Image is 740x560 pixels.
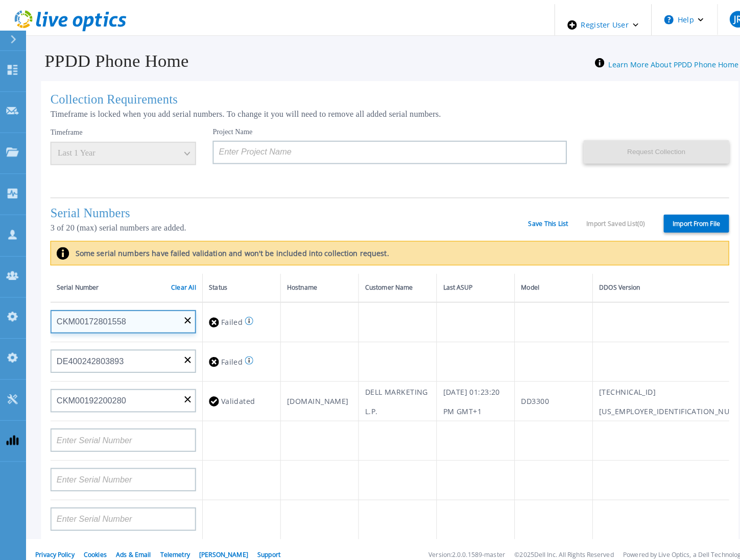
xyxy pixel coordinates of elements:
[168,279,193,286] a: Clear All
[50,304,193,327] input: Enter Serial Number
[205,346,269,365] div: Failed
[598,59,725,68] a: Learn More About PPDD Phone Home
[50,126,81,134] label: Timeframe
[114,540,148,549] a: Ads & Email
[50,202,519,216] h1: Serial Numbers
[50,382,193,405] input: Enter Serial Number
[50,498,193,521] input: Enter Serial Number
[50,219,519,228] p: 3 of 20 (max) serial numbers are added.
[35,540,73,549] a: Privacy Policy
[209,126,248,133] label: Project Name
[196,540,244,549] a: [PERSON_NAME]
[205,307,269,326] div: Failed
[205,385,269,403] div: Validated
[199,269,276,297] th: Status
[50,343,193,366] input: Enter Serial Number
[506,375,582,414] td: DD3300
[612,542,731,548] li: Powered by Live Optics, a Dell Technology
[421,542,496,548] li: Version: 2.0.0.1589-master
[545,4,639,45] div: Register User
[276,375,352,414] td: [DOMAIN_NAME]
[352,375,429,414] td: DELL MARKETING L.P.
[56,277,193,288] div: Serial Number
[209,138,557,161] input: Enter Project Name
[50,91,716,105] h1: Collection Requirements
[519,216,558,223] a: Save This List
[50,421,193,444] input: Enter Serial Number
[573,138,716,161] button: Request Collection
[429,269,506,297] th: Last ASUP
[157,540,186,549] a: Telemetry
[652,211,716,228] label: Import From File
[640,4,704,35] button: Help
[429,375,506,414] td: [DATE] 01:23:20 PM GMT+1
[506,269,582,297] th: Model
[721,15,728,23] span: JR
[82,540,105,549] a: Cookies
[352,269,429,297] th: Customer Name
[30,50,185,70] h1: PPDD Phone Home
[68,244,382,253] label: Some serial numbers have failed validation and won't be included into collection request.
[50,460,193,482] input: Enter Serial Number
[253,540,275,549] a: Support
[276,269,352,297] th: Hostname
[50,108,716,117] p: Timeframe is locked when you add serial numbers. To change it you will need to remove all added s...
[505,542,603,548] li: © 2025 Dell Inc. All Rights Reserved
